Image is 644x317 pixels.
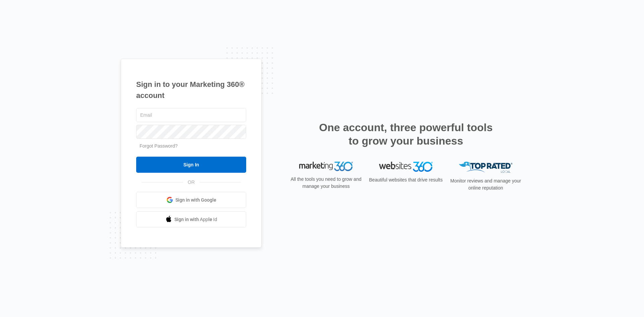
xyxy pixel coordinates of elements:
[448,177,523,192] p: Monitor reviews and manage your online reputation
[379,162,433,171] img: Websites 360
[136,192,246,208] a: Sign in with Google
[136,211,246,227] a: Sign in with Apple Id
[175,197,216,204] span: Sign in with Google
[368,176,443,183] p: Beautiful websites that drive results
[136,79,246,101] h1: Sign in to your Marketing 360® account
[136,157,246,173] input: Sign In
[317,121,495,148] h2: One account, three powerful tools to grow your business
[288,176,364,190] p: All the tools you need to grow and manage your business
[459,162,513,173] img: Top Rated Local
[140,143,178,149] a: Forgot Password?
[299,162,353,171] img: Marketing 360
[183,179,200,186] span: OR
[174,216,217,223] span: Sign in with Apple Id
[136,108,246,122] input: Email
